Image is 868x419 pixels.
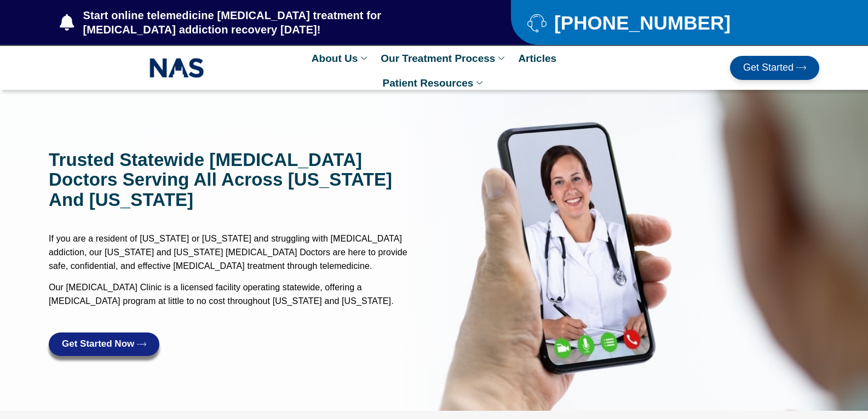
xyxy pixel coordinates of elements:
[60,8,467,37] a: Start online telemedicine [MEDICAL_DATA] treatment for [MEDICAL_DATA] addiction recovery [DATE]!
[62,339,134,349] span: Get Started Now
[81,8,468,37] span: Start online telemedicine [MEDICAL_DATA] treatment for [MEDICAL_DATA] addiction recovery [DATE]!
[375,46,513,71] a: Our Treatment Process
[150,55,204,81] img: NAS_email_signature-removebg-preview.png
[527,13,792,32] a: [PHONE_NUMBER]
[730,56,819,80] a: Get Started
[743,62,794,73] span: Get Started
[513,46,562,71] a: Articles
[377,71,491,95] a: Patient Resources
[306,46,375,71] a: About Us
[49,150,429,210] h1: Trusted Statewide [MEDICAL_DATA] doctors serving all across [US_STATE] and [US_STATE]
[49,232,429,273] p: If you are a resident of [US_STATE] or [US_STATE] and struggling with [MEDICAL_DATA] addiction, o...
[49,280,429,308] p: Our [MEDICAL_DATA] Clinic is a licensed facility operating statewide, offering a [MEDICAL_DATA] p...
[49,332,159,356] a: Get Started Now
[551,16,731,30] span: [PHONE_NUMBER]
